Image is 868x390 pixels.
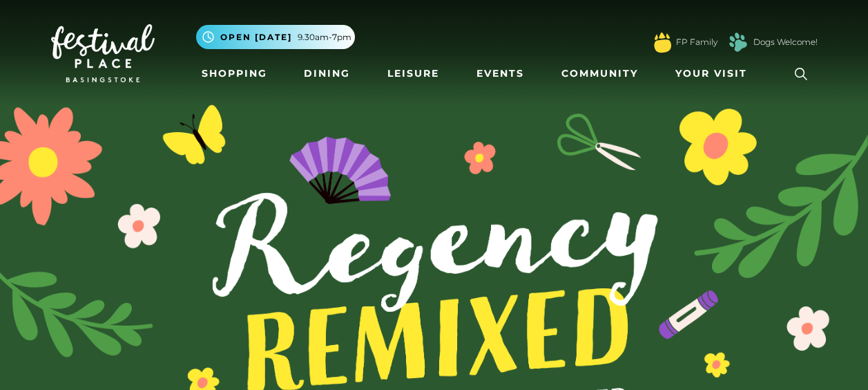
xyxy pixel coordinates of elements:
[220,31,292,44] span: Open [DATE]
[196,25,355,49] button: Open [DATE] 9.30am-7pm
[51,24,155,82] img: Festival Place Logo
[556,61,644,86] a: Community
[196,61,273,86] a: Shopping
[382,61,445,86] a: Leisure
[471,61,530,86] a: Events
[676,36,717,48] a: FP Family
[753,36,818,48] a: Dogs Welcome!
[298,31,351,44] span: 9.30am-7pm
[670,61,760,86] a: Your Visit
[675,66,747,81] span: Your Visit
[298,61,356,86] a: Dining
